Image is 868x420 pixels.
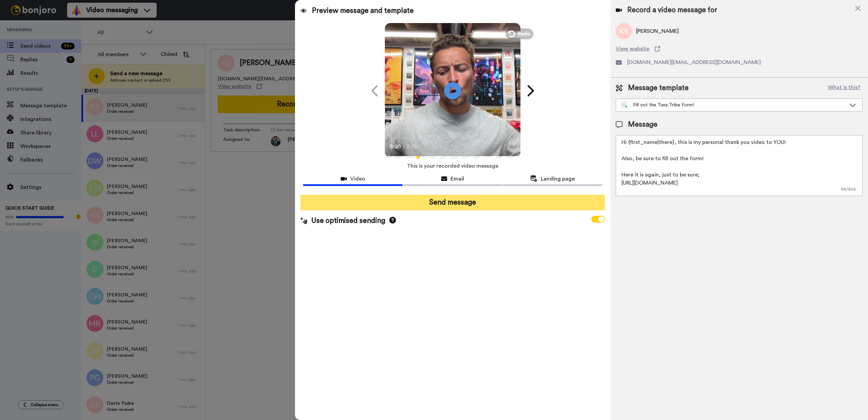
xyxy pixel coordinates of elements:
[407,159,498,173] span: This is your recorded video message
[826,83,863,93] button: What is this?
[622,102,846,108] div: Fill out the Tuna Tribe Form!
[616,45,649,53] span: View website
[451,175,464,183] span: Email
[541,175,575,183] span: Landing page
[407,143,418,151] span: 3:28
[622,103,628,108] img: nextgen-template.svg
[616,135,863,196] textarea: Hi {first_name|there}, this is my personal thank you video to YOU! Also, be sure to fill out the ...
[628,120,657,130] span: Message
[627,58,761,66] span: [DOMAIN_NAME][EMAIL_ADDRESS][DOMAIN_NAME]
[616,45,863,53] a: View website
[311,216,385,226] span: Use optimised sending
[628,83,689,93] span: Message template
[403,143,405,151] span: /
[300,195,605,210] button: Send message
[350,175,365,183] span: Video
[390,143,401,151] span: 0:00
